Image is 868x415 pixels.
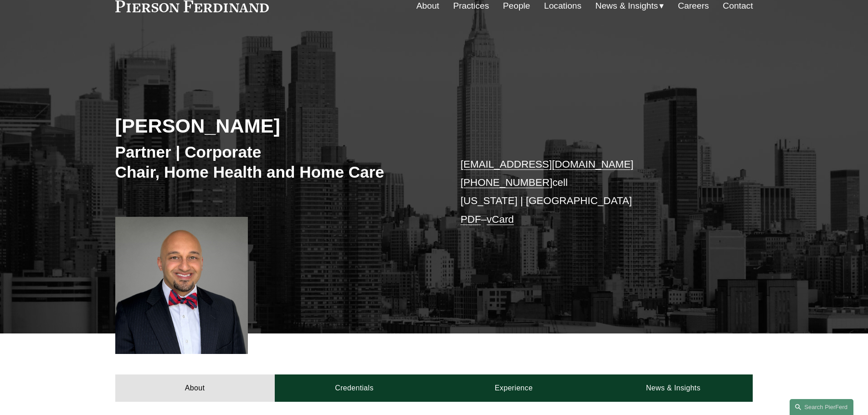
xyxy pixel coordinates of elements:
[275,374,434,402] a: Credentials
[461,159,633,170] a: [EMAIL_ADDRESS][DOMAIN_NAME]
[593,374,753,402] a: News & Insights
[461,214,481,225] a: PDF
[434,374,594,402] a: Experience
[487,214,514,225] a: vCard
[461,155,726,229] p: cell [US_STATE] | [GEOGRAPHIC_DATA] –
[115,114,434,138] h2: [PERSON_NAME]
[461,177,553,188] a: [PHONE_NUMBER]
[790,399,853,415] a: Search this site
[115,142,434,182] h3: Partner | Corporate Chair, Home Health and Home Care
[115,374,275,402] a: About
